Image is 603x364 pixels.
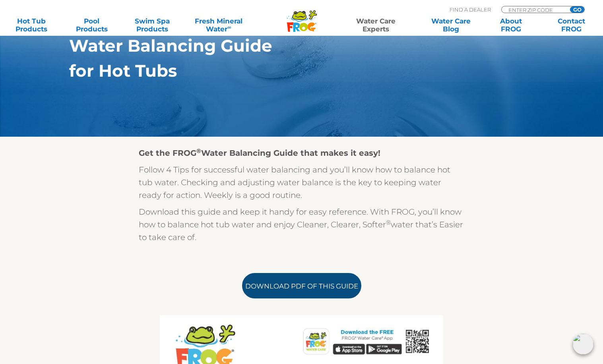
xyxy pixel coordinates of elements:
a: AboutFROG [488,17,535,33]
sup: ∞ [227,24,231,30]
a: Water CareBlog [427,17,474,33]
a: PoolProducts [68,17,115,33]
input: Zip Code Form [508,6,561,13]
strong: Get the FROG Water Balancing Guide that makes it easy! [139,148,380,158]
a: Hot TubProducts [8,17,55,33]
p: Download this guide and keep it handy for easy reference. With FROG, you’ll know how to balance h... [139,205,465,244]
sup: ® [386,219,391,226]
a: Water CareExperts [337,17,414,33]
a: Swim SpaProducts [129,17,176,33]
sup: ® [196,147,201,155]
p: Find A Dealer [450,6,491,13]
a: Download PDF of this Guide [242,273,361,298]
img: openIcon [573,334,593,354]
h1: for Hot Tubs [69,61,497,80]
p: Follow 4 Tips for successful water balancing and you’ll know how to balance hot tub water. Checki... [139,163,465,201]
a: ContactFROG [548,17,595,33]
input: GO [570,6,584,13]
h1: Water Balancing Guide [69,36,497,55]
a: Fresh MineralWater∞ [189,17,248,33]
